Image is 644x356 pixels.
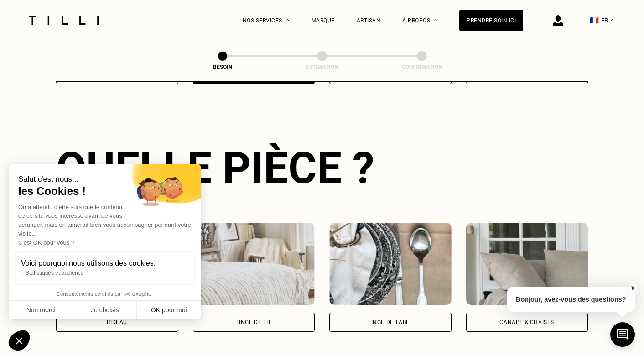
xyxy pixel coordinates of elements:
div: Canapé & chaises [499,319,554,325]
div: Estimation [276,64,368,70]
a: Artisan [357,17,381,24]
img: Menu déroulant à propos [434,19,437,21]
div: Besoin [177,64,268,70]
span: 🇫🇷 [590,16,599,25]
div: Quelle pièce ? [56,142,588,194]
img: icône connexion [553,15,563,26]
img: Menu déroulant [286,19,290,21]
img: Tilli retouche votre Linge de table [329,223,452,305]
div: Linge de table [368,319,412,325]
div: Linge de lit [236,319,271,325]
p: Bonjour, avez-vous des questions? [507,287,635,312]
a: Marque [312,17,335,24]
button: X [628,283,637,293]
img: menu déroulant [610,19,614,21]
img: Logo du service de couturière Tilli [26,16,102,25]
div: Rideau [107,319,127,325]
div: Confirmation [376,64,467,70]
img: Tilli retouche votre Linge de lit [193,223,315,305]
img: Tilli retouche votre Canapé & chaises [466,223,588,305]
a: Prendre soin ici [459,10,523,31]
